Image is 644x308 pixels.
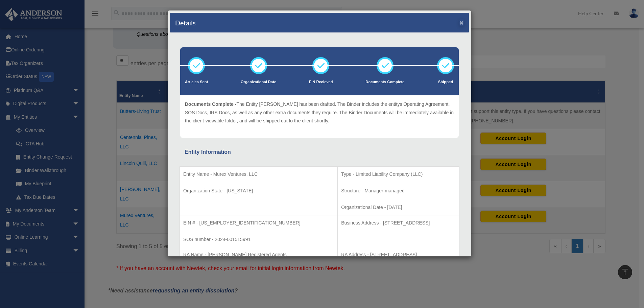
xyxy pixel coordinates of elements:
p: EIN Recieved [309,79,333,86]
div: Entity Information [185,147,454,157]
p: RA Address - [STREET_ADDRESS] [341,251,456,259]
span: Documents Complete - [185,101,236,107]
p: Type - Limited Liability Company (LLC) [341,170,456,179]
p: EIN # - [US_EMPLOYER_IDENTIFICATION_NUMBER] [183,219,334,227]
p: Organization State - [US_STATE] [183,187,334,195]
button: × [459,19,464,26]
p: Structure - Manager-managed [341,187,456,195]
p: The Entity [PERSON_NAME] has been drafted. The Binder includes the entitys Operating Agreement, S... [185,100,454,125]
p: Organizational Date [241,79,276,86]
h4: Details [175,18,196,27]
p: Entity Name - Murex Ventures, LLC [183,170,334,179]
p: Shipped [437,79,454,86]
p: RA Name - [PERSON_NAME] Registered Agents [183,251,334,259]
p: Documents Complete [365,79,404,86]
p: Organizational Date - [DATE] [341,203,456,212]
p: Business Address - [STREET_ADDRESS] [341,219,456,227]
p: SOS number - 2024-001515991 [183,235,334,244]
p: Articles Sent [185,79,208,86]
